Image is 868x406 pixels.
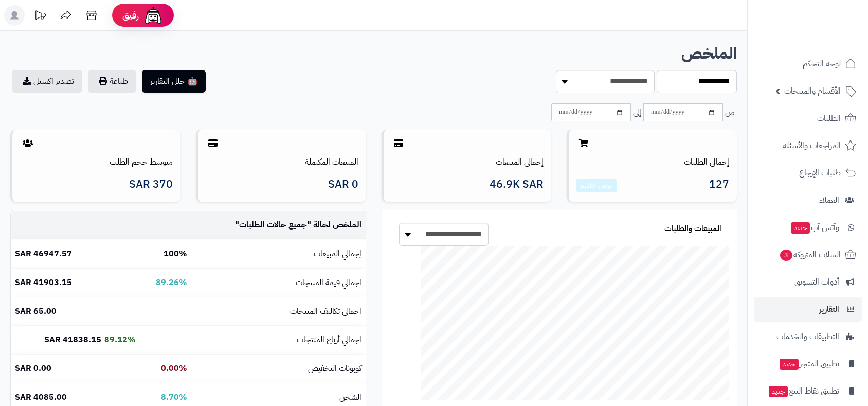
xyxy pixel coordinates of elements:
[754,161,862,185] a: طلبات الإرجاع
[44,333,101,346] b: 41838.15 SAR
[633,107,641,118] span: إلى
[328,179,358,190] span: 0 SAR
[161,362,187,375] b: 0.00%
[305,156,358,168] a: المبيعات المكتملة
[191,297,366,326] td: اجمالي تكاليف المنتجات
[580,180,613,191] a: عرض التقارير
[754,188,862,213] a: العملاء
[754,215,862,240] a: وآتس آبجديد
[143,5,164,26] img: ai-face.png
[791,222,810,234] span: جديد
[776,329,839,344] span: التطبيقات والخدمات
[27,5,53,28] a: تحديثات المنصة
[780,359,799,370] span: جديد
[15,391,67,403] b: 4085.00 SAR
[754,379,862,403] a: تطبيق نقاط البيعجديد
[754,51,862,76] a: لوحة التحكم
[817,111,841,126] span: الطلبات
[191,355,366,383] td: كوبونات التخفيض
[156,276,187,289] b: 89.26%
[754,106,862,131] a: الطلبات
[191,240,366,268] td: إجمالي المبيعات
[754,324,862,349] a: التطبيقات والخدمات
[794,275,839,289] span: أدوات التسويق
[790,220,839,235] span: وآتس آب
[783,138,841,153] span: المراجعات والأسئلة
[490,179,544,190] span: 46.9K SAR
[122,9,139,22] span: رفيق
[496,156,544,168] a: إجمالي المبيعات
[754,270,862,294] a: أدوات التسويق
[15,305,57,317] b: 65.00 SAR
[239,219,307,231] span: جميع حالات الطلبات
[754,242,862,267] a: السلات المتروكة3
[681,41,737,65] b: الملخص
[129,179,173,190] span: 370 SAR
[684,156,729,168] a: إجمالي الطلبات
[803,57,841,71] span: لوحة التحكم
[15,362,51,375] b: 0.00 SAR
[88,70,136,93] button: طباعة
[754,297,862,322] a: التقارير
[191,211,366,239] td: الملخص لحالة " "
[110,156,173,168] a: متوسط حجم الطلب
[780,250,792,261] span: 3
[754,351,862,376] a: تطبيق المتجرجديد
[164,248,187,260] b: 100%
[799,166,841,180] span: طلبات الإرجاع
[709,179,729,193] span: 127
[725,107,735,118] span: من
[779,248,841,262] span: السلات المتروكة
[768,384,839,398] span: تطبيق نقاط البيع
[798,8,858,29] img: logo-2.png
[769,386,788,397] span: جديد
[12,70,82,93] a: تصدير اكسيل
[142,70,206,93] button: 🤖 حلل التقارير
[15,248,72,260] b: 46947.57 SAR
[15,276,72,289] b: 41903.15 SAR
[779,357,839,371] span: تطبيق المتجر
[11,326,140,354] td: -
[819,302,839,316] span: التقارير
[784,84,841,98] span: الأقسام والمنتجات
[754,133,862,158] a: المراجعات والأسئلة
[191,326,366,354] td: اجمالي أرباح المنتجات
[161,391,187,403] b: 8.70%
[191,269,366,297] td: اجمالي قيمة المنتجات
[819,193,839,207] span: العملاء
[104,333,136,346] b: 89.12%
[664,224,721,234] h3: المبيعات والطلبات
